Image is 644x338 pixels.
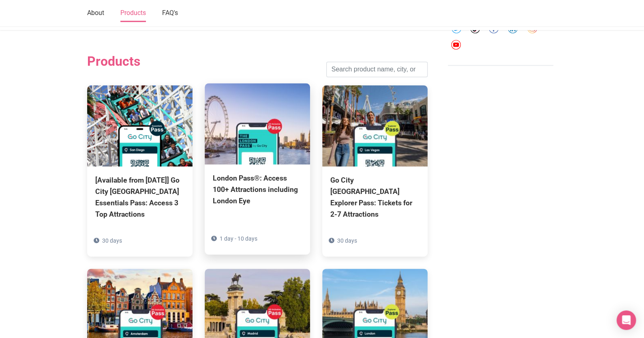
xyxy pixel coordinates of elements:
[322,85,428,166] img: Go City Las Vegas Explorer Pass: Tickets for 2-7 Attractions
[213,172,302,207] div: London Pass®: Access 100+ Attractions including London Eye
[162,5,178,22] a: FAQ's
[337,237,357,244] span: 30 days
[326,62,428,77] input: Search product name, city, or interal id
[95,174,184,220] div: [Available from [DATE]] Go City [GEOGRAPHIC_DATA] Essentials Pass: Access 3 Top Attractions
[220,235,257,242] span: 1 day - 10 days
[616,310,636,330] div: Open Intercom Messenger
[330,174,419,220] div: Go City [GEOGRAPHIC_DATA] Explorer Pass: Tickets for 2-7 Attractions
[102,237,122,244] span: 30 days
[87,85,193,257] a: [Available from [DATE]] Go City [GEOGRAPHIC_DATA] Essentials Pass: Access 3 Top Attractions 30 days
[87,5,104,22] a: About
[87,85,193,166] img: [Available from 4 August] Go City San Diego Essentials Pass: Access 3 Top Attractions
[205,83,310,243] a: London Pass®: Access 100+ Attractions including London Eye 1 day - 10 days
[205,83,310,164] img: London Pass®: Access 100+ Attractions including London Eye
[120,5,146,22] a: Products
[87,54,140,69] h2: Products
[322,85,428,257] a: Go City [GEOGRAPHIC_DATA] Explorer Pass: Tickets for 2-7 Attractions 30 days
[451,40,461,50] img: youtube-round-01-0acef599b0341403c37127b094ecd7da.svg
